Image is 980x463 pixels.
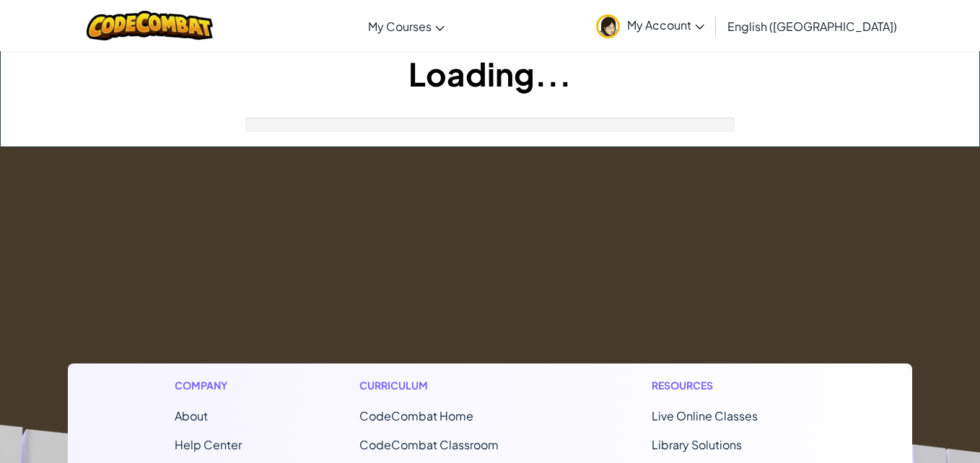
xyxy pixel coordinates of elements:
a: Live Online Classes [652,408,758,423]
span: English ([GEOGRAPHIC_DATA]) [727,19,897,34]
h1: Company [175,378,242,393]
span: My Account [627,17,704,32]
a: About [175,408,208,423]
a: My Account [589,3,712,48]
a: English ([GEOGRAPHIC_DATA]) [720,6,904,45]
img: avatar [596,14,620,38]
a: Library Solutions [652,437,742,452]
span: CodeCombat Home [359,408,473,423]
span: My Courses [368,19,432,34]
a: CodeCombat Classroom [359,437,499,452]
h1: Curriculum [359,378,534,393]
img: CodeCombat logo [87,11,213,40]
h1: Loading... [1,51,979,96]
h1: Resources [652,378,805,393]
a: My Courses [361,6,452,45]
a: Help Center [175,437,242,452]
